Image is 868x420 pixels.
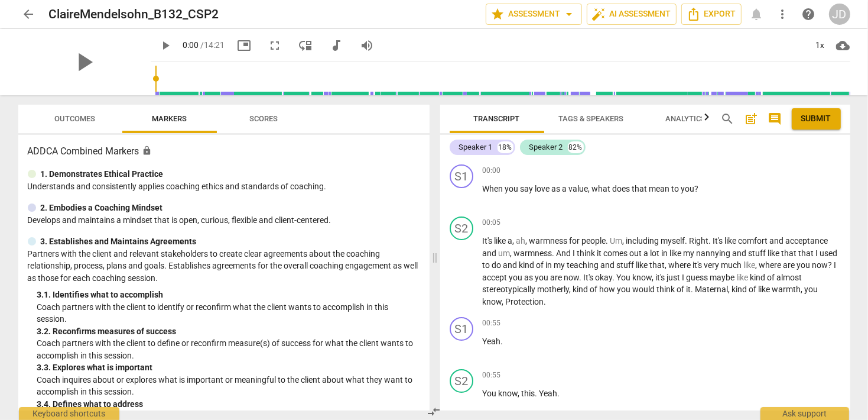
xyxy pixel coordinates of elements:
span: it's [693,260,704,270]
span: acceptance [786,236,828,245]
span: picture_in_picture [238,38,252,53]
p: Partners with the client and relevant stakeholders to create clear agreements about the coaching ... [28,248,420,285]
span: . [613,273,617,282]
span: comfort [739,236,770,245]
span: my [684,248,697,258]
span: . [580,273,584,282]
span: Submit [801,113,831,125]
span: mean [649,184,672,193]
span: this [522,389,535,398]
span: and [770,236,786,245]
span: 00:55 [483,318,501,328]
span: teaching [567,260,601,270]
span: okay [596,273,613,282]
span: like [636,260,650,270]
span: You [483,389,499,398]
span: guess [687,273,710,282]
span: just [667,273,682,282]
span: , [801,285,805,294]
span: like [768,248,782,258]
div: 3. 4. Defines what to address [37,398,420,411]
span: how [600,285,617,294]
span: Maternal [695,285,729,294]
div: Change speaker [450,217,473,240]
span: and [601,260,617,270]
div: 18% [498,141,513,153]
span: of [749,285,759,294]
span: you [509,273,525,282]
span: accept [483,273,509,282]
span: play_arrow [69,47,100,77]
span: , [652,273,656,282]
span: are [784,260,797,270]
span: of [590,285,600,294]
span: people [582,236,606,245]
span: play_arrow [159,38,173,53]
span: it's [656,273,667,282]
span: I [573,248,577,258]
div: Keyboard shortcuts [19,407,119,420]
span: ? [828,260,834,270]
h2: ClaireMendelsohn_B132_CSP2 [49,7,219,22]
p: Coach partners with the client to identify or reconfirm what the client wants to accomplish in th... [37,301,420,325]
span: 0:00 [183,40,199,50]
span: including [626,236,661,245]
div: Change speaker [450,317,473,341]
button: Please Do Not Submit until your Assessment is Complete [792,108,841,130]
span: Filler word [744,260,756,270]
span: , [665,260,669,270]
span: Filler word [499,248,511,258]
span: Filler word [610,236,623,245]
div: Ask support [760,407,849,420]
span: value [569,184,589,193]
span: arrow_drop_down [563,7,577,21]
span: warmth [772,285,801,294]
span: my [554,260,567,270]
span: . [552,248,557,258]
div: 3. 2. Reconfirms measures of success [37,325,420,338]
button: Fullscreen [265,35,286,56]
span: I [682,273,687,282]
span: post_add [745,112,759,126]
span: , [570,285,573,294]
span: you [617,285,633,294]
span: , [511,248,514,258]
p: Understands and consistently applies coaching ethics and standards of coaching. [28,180,420,193]
button: Search [719,109,737,128]
span: and [733,248,749,258]
div: Change speaker [450,369,473,393]
span: , [513,236,516,245]
span: , [756,260,759,270]
span: and [483,248,499,258]
span: . [685,236,690,245]
span: that [782,248,799,258]
span: kind [573,285,590,294]
span: a [563,184,569,193]
span: that [632,184,649,193]
span: Assessment [491,7,577,21]
span: warmness [529,236,570,245]
div: Speaker 1 [459,141,493,153]
span: now [812,260,828,270]
span: kind [732,285,749,294]
button: AI Assessment [587,4,677,25]
span: AI Assessment [592,7,671,21]
span: would [633,285,657,294]
h3: ADDCA Combined Markers [28,144,420,159]
span: where [669,260,693,270]
span: do [492,260,503,270]
span: more_vert [776,7,790,21]
span: of [677,285,687,294]
button: Show/Hide comments [766,109,785,128]
span: comment [768,112,782,126]
span: 00:05 [483,218,501,228]
button: Volume [357,35,378,56]
span: like [759,285,772,294]
span: Tags & Speakers [559,114,624,123]
span: almost [777,273,802,282]
span: I [816,248,820,258]
span: fullscreen [268,38,282,53]
span: . [544,297,547,306]
span: , [623,236,626,245]
span: you [681,184,695,193]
